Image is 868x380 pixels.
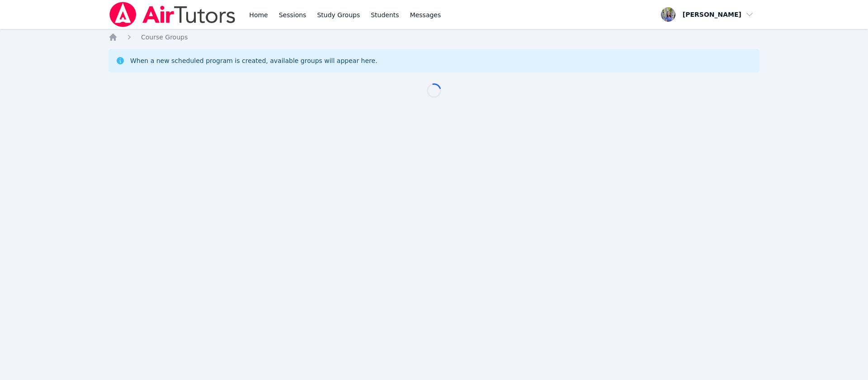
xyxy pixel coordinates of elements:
[410,10,441,19] span: Messages
[108,33,759,42] nav: Breadcrumb
[130,56,377,65] div: When a new scheduled program is created, available groups will appear here.
[108,2,236,27] img: Air Tutors
[141,34,188,41] span: Course Groups
[141,33,188,42] a: Course Groups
